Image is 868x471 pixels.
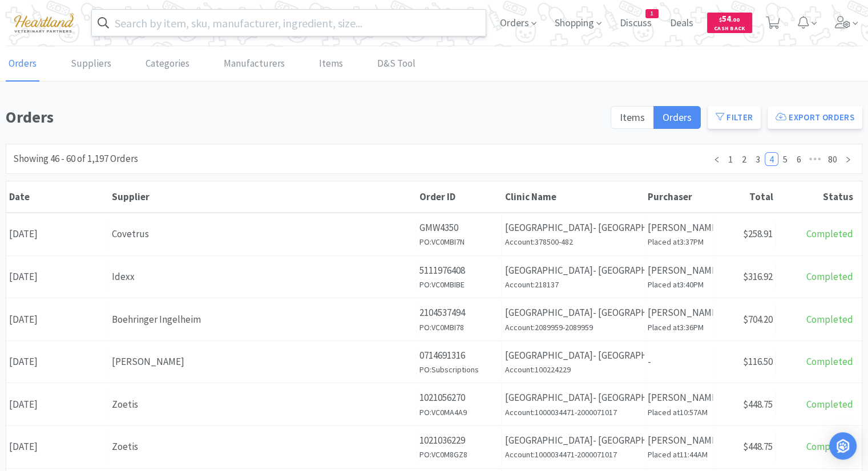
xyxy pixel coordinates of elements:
div: Idexx [112,269,413,285]
h6: Account: 218137 [505,278,641,291]
p: 5111976408 [419,263,499,278]
p: [GEOGRAPHIC_DATA]- [GEOGRAPHIC_DATA] [505,263,641,278]
h6: PO: VC0MA4A9 [419,406,499,419]
span: $258.91 [743,228,773,240]
h6: Account: 1000034471-2000071017 [505,448,641,461]
div: [DATE] [6,432,109,461]
p: 0714691316 [419,348,499,363]
li: 4 [765,152,778,166]
div: Zoetis [112,397,413,412]
p: GMW4350 [419,220,499,235]
span: Completed [806,228,853,240]
div: [DATE] [6,347,109,376]
span: $ [719,16,722,23]
p: [PERSON_NAME] [648,305,710,320]
div: Clinic Name [505,190,642,203]
h6: Placed at 10:57AM [648,406,710,419]
li: 5 [778,152,792,166]
h6: Account: 1000034471-2000071017 [505,406,641,419]
li: Previous Page [710,152,724,166]
h6: Placed at 3:36PM [648,321,710,334]
a: Deals [665,18,698,29]
p: 2104537494 [419,305,499,320]
a: 4 [765,153,778,165]
p: [PERSON_NAME] [648,263,710,278]
span: $448.75 [743,440,773,453]
span: Completed [806,313,853,326]
div: Total [716,190,773,203]
p: [GEOGRAPHIC_DATA]- [GEOGRAPHIC_DATA] [505,305,641,320]
span: Items [620,111,645,124]
div: Showing 46 - 60 of 1,197 Orders [13,151,138,167]
h6: PO: VC0MBI7N [419,235,499,248]
a: 2 [738,153,750,165]
span: Completed [806,398,853,411]
span: Completed [806,355,853,368]
a: 1 [724,153,737,165]
div: Order ID [419,190,499,203]
h6: Placed at 3:37PM [648,235,710,248]
p: 1021036229 [419,433,499,448]
div: Purchaser [648,190,710,203]
input: Search by item, sku, manufacturer, ingredient, size... [92,10,486,36]
div: Date [9,190,106,203]
a: Orders [6,47,39,82]
a: $54.00Cash Back [707,7,752,38]
div: Open Intercom Messenger [829,432,857,460]
h6: Account: 2089959-2089959 [505,321,641,334]
img: cad7bdf275c640399d9c6e0c56f98fd2_10.png [6,7,82,38]
button: Filter [708,106,761,129]
div: [DATE] [6,220,109,249]
a: 6 [793,153,805,165]
li: 3 [751,152,765,166]
p: [GEOGRAPHIC_DATA]- [GEOGRAPHIC_DATA] [505,433,641,448]
div: [DATE] [6,305,109,334]
div: [PERSON_NAME] [112,354,413,370]
h6: PO: VC0MBI78 [419,321,499,334]
h6: Account: 378500-482 [505,235,641,248]
span: $316.92 [743,270,773,283]
h6: Placed at 11:44AM [648,448,710,461]
span: Completed [806,270,853,283]
p: [GEOGRAPHIC_DATA]- [GEOGRAPHIC_DATA] [505,348,641,363]
a: 3 [752,153,764,165]
li: 1 [724,152,737,166]
p: - [648,354,710,370]
div: [DATE] [6,262,109,291]
h6: Account: 100224229 [505,363,641,376]
p: 1021056270 [419,390,499,405]
h6: PO: VC0MBIBE [419,278,499,291]
span: . 00 [731,16,740,23]
p: [PERSON_NAME] [648,390,710,405]
li: Next 5 Pages [806,152,824,166]
p: [PERSON_NAME] [648,220,710,235]
li: Next Page [841,152,855,166]
i: icon: right [845,156,851,163]
a: Items [316,47,346,82]
button: Export Orders [768,106,862,129]
a: D&S Tool [374,47,418,82]
span: Completed [806,440,853,453]
h1: Orders [6,104,604,130]
span: Cash Back [714,26,745,33]
span: ••• [806,152,824,166]
span: 54 [719,13,740,24]
i: icon: left [713,156,720,163]
h6: Placed at 3:40PM [648,278,710,291]
a: Discuss1 [615,18,656,29]
p: [GEOGRAPHIC_DATA]- [GEOGRAPHIC_DATA] [505,390,641,405]
a: Categories [143,47,192,82]
span: $704.20 [743,313,773,326]
a: 5 [779,153,792,165]
p: [PERSON_NAME] [648,433,710,448]
div: Supplier [112,190,414,203]
div: Zoetis [112,439,413,454]
span: 1 [646,10,658,18]
a: Suppliers [68,47,114,82]
li: 80 [824,152,841,166]
a: 80 [825,153,841,165]
span: $116.50 [743,355,773,368]
span: Orders [663,111,692,124]
h6: PO: Subscriptions [419,363,499,376]
li: 6 [792,152,806,166]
